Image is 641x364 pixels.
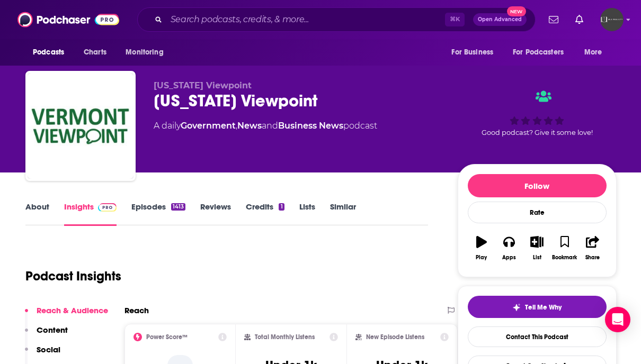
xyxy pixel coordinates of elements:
[154,120,377,132] div: A daily podcast
[502,254,516,261] div: Apps
[366,333,424,341] h2: New Episode Listens
[25,325,68,344] button: Content
[552,254,577,261] div: Bookmark
[585,254,600,261] div: Share
[64,202,117,226] a: InsightsPodchaser Pro
[37,344,60,354] p: Social
[37,305,108,315] p: Reach & Audience
[98,203,117,212] img: Podchaser Pro
[525,303,562,312] span: Tell Me Why
[512,303,521,312] img: tell me why sparkle
[262,121,278,131] span: and
[278,121,343,131] a: Business News
[279,203,284,211] div: 1
[33,45,64,60] span: Podcasts
[444,42,506,62] button: open menu
[468,326,607,347] a: Contact This Podcast
[468,296,607,318] button: tell me why sparkleTell Me Why
[458,80,617,146] div: Good podcast? Give it some love!
[124,305,149,315] h2: Reach
[551,229,578,267] button: Bookmark
[468,202,607,223] div: Rate
[523,229,550,267] button: List
[118,42,177,62] button: open menu
[545,11,563,29] a: Show notifications dropdown
[131,202,185,226] a: Episodes1413
[137,7,536,32] div: Search podcasts, credits, & more...
[445,13,465,26] span: ⌘ K
[25,344,60,364] button: Social
[246,202,284,226] a: Credits1
[478,17,522,22] span: Open Advanced
[299,202,315,226] a: Lists
[181,121,236,131] a: Government
[146,333,188,341] h2: Power Score™
[255,333,315,341] h2: Total Monthly Listens
[600,8,624,31] img: User Profile
[577,42,616,62] button: open menu
[25,305,108,325] button: Reach & Audience
[468,174,607,197] button: Follow
[482,129,593,136] span: Good podcast? Give it some love!
[605,307,630,332] div: Open Intercom Messenger
[507,6,526,16] span: New
[77,42,113,62] a: Charts
[84,45,106,60] span: Charts
[451,45,493,60] span: For Business
[200,202,231,226] a: Reviews
[600,8,624,31] button: Show profile menu
[330,202,356,226] a: Similar
[17,10,119,30] img: Podchaser - Follow, Share and Rate Podcasts
[533,254,541,261] div: List
[28,73,133,179] img: Vermont Viewpoint
[237,121,262,131] a: News
[571,11,587,29] a: Show notifications dropdown
[25,268,121,284] h1: Podcast Insights
[166,11,445,28] input: Search podcasts, credits, & more...
[25,202,49,226] a: About
[25,42,78,62] button: open menu
[154,80,252,90] span: [US_STATE] Viewpoint
[495,229,523,267] button: Apps
[578,229,606,267] button: Share
[600,8,624,31] span: Logged in as mbrown64240
[126,45,163,60] span: Monitoring
[236,121,237,131] span: ,
[468,229,495,267] button: Play
[476,254,487,261] div: Play
[506,42,579,62] button: open menu
[171,203,185,211] div: 1413
[513,45,564,60] span: For Podcasters
[37,325,68,335] p: Content
[584,45,602,60] span: More
[473,13,527,26] button: Open AdvancedNew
